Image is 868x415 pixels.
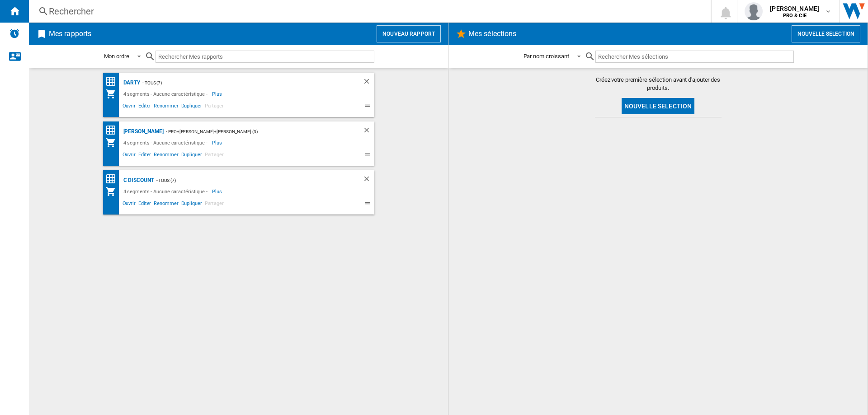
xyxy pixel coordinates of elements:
[137,102,152,112] span: Editer
[121,77,141,89] div: Darty
[770,4,819,13] span: [PERSON_NAME]
[9,28,20,39] img: alerts-logo.svg
[180,150,203,161] span: Dupliquer
[212,89,223,99] span: Plus
[140,77,344,89] div: - TOUS (7)
[212,186,223,197] span: Plus
[105,173,121,185] div: Matrice des prix
[121,199,137,210] span: Ouvrir
[595,76,722,92] span: Créez votre première sélection avant d'ajouter des produits.
[363,77,374,89] div: Supprimer
[121,89,212,99] div: 4 segments - Aucune caractéristique -
[363,175,374,186] div: Supprimer
[792,25,860,42] button: Nouvelle selection
[180,199,203,210] span: Dupliquer
[105,76,121,87] div: Matrice des prix
[152,199,179,210] span: Renommer
[152,102,179,112] span: Renommer
[745,2,763,20] img: profile.jpg
[622,98,695,114] button: Nouvelle selection
[164,126,344,137] div: - PRO+[PERSON_NAME]+[PERSON_NAME] (3)
[363,126,374,137] div: Supprimer
[212,137,223,148] span: Plus
[524,53,569,60] div: Par nom croissant
[121,126,164,137] div: [PERSON_NAME]
[105,89,121,99] div: Mon assortiment
[156,51,374,63] input: Rechercher Mes rapports
[467,25,518,42] h2: Mes sélections
[121,137,212,148] div: 4 segments - Aucune caractéristique -
[121,175,154,186] div: C DISCOUNT
[105,186,121,197] div: Mon assortiment
[105,137,121,148] div: Mon assortiment
[595,51,794,63] input: Rechercher Mes sélections
[121,150,137,161] span: Ouvrir
[203,150,225,161] span: Partager
[154,175,344,186] div: - TOUS (7)
[203,102,225,112] span: Partager
[104,53,129,60] div: Mon ordre
[137,150,152,161] span: Editer
[203,199,225,210] span: Partager
[783,13,807,19] b: PRO & CIE
[152,150,179,161] span: Renommer
[121,102,137,112] span: Ouvrir
[47,25,93,42] h2: Mes rapports
[377,25,441,42] button: Nouveau rapport
[49,5,687,18] div: Rechercher
[137,199,152,210] span: Editer
[121,186,212,197] div: 4 segments - Aucune caractéristique -
[105,125,121,136] div: Matrice des prix
[180,102,203,112] span: Dupliquer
